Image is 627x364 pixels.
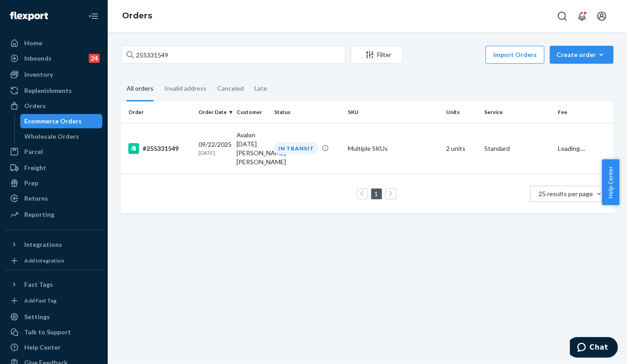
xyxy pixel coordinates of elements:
a: Orders [5,99,102,113]
button: Open Search Box [553,7,571,25]
div: Create order [557,50,607,59]
button: Create order [550,46,614,64]
th: Order Date [195,101,233,123]
a: Inbounds24 [5,51,102,66]
a: Inventory [5,67,102,82]
td: Avalon [DATE][PERSON_NAME] [PERSON_NAME] [233,123,271,174]
td: 2 units [443,123,481,174]
div: All orders [127,77,153,101]
a: Add Fast Tag [5,295,102,306]
a: Orders [122,11,152,21]
button: Open account menu [593,7,611,25]
button: Help Center [602,159,619,205]
a: Add Integration [5,255,102,266]
td: Loading.... [554,123,614,174]
div: Inventory [24,70,53,79]
a: Prep [5,176,102,190]
div: Help Center [24,343,61,352]
button: Fast Tags [5,277,102,292]
a: Replenishments [5,83,102,98]
a: Settings [5,310,102,324]
div: Prep [24,179,38,188]
a: Ecommerce Orders [20,114,103,128]
p: Standard [484,144,551,153]
th: SKU [344,101,443,123]
a: Reporting [5,207,102,222]
button: Filter [351,46,403,64]
button: Open notifications [573,7,591,25]
th: Service [481,101,555,123]
div: Replenishments [24,86,72,95]
a: Home [5,36,102,50]
div: Customer [237,108,267,116]
div: Integrations [24,240,62,249]
div: Fast Tags [24,280,53,289]
div: Orders [24,101,46,110]
div: 09/22/2025 [199,140,229,157]
div: Late [254,77,267,100]
iframe: Opens a widget where you can chat to one of our agents [570,337,618,360]
button: Talk to Support [5,325,102,339]
button: Import Orders [486,46,544,64]
div: #255331549 [128,143,192,154]
div: Parcel [24,147,43,156]
a: Freight [5,161,102,175]
div: Wholesale Orders [25,132,79,141]
td: Multiple SKUs [344,123,443,174]
th: Units [443,101,481,123]
th: Fee [554,101,614,123]
ol: breadcrumbs [115,3,159,29]
div: Filter [351,50,403,59]
th: Order [121,101,195,123]
p: [DATE] [199,149,229,157]
input: Search orders [121,46,346,64]
button: Close Navigation [84,7,102,25]
a: Help Center [5,340,102,355]
div: Add Fast Tag [24,297,57,304]
div: Returns [24,194,48,203]
div: Talk to Support [24,328,71,337]
div: Home [24,39,42,48]
span: 25 results per page [539,190,593,197]
div: Add Integration [24,257,64,264]
div: Ecommerce Orders [25,117,82,126]
div: Freight [24,163,46,172]
div: 24 [89,54,100,63]
img: Flexport logo [10,12,48,21]
div: Invalid address [164,77,206,100]
div: IN TRANSIT [274,142,318,154]
a: Returns [5,191,102,206]
div: Settings [24,312,50,321]
a: Page 1 is your current page [373,190,380,197]
div: Inbounds [24,54,52,63]
div: Canceled [217,77,244,100]
a: Wholesale Orders [20,129,103,144]
a: Parcel [5,145,102,159]
div: Reporting [24,210,54,219]
th: Status [271,101,345,123]
button: Integrations [5,237,102,252]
